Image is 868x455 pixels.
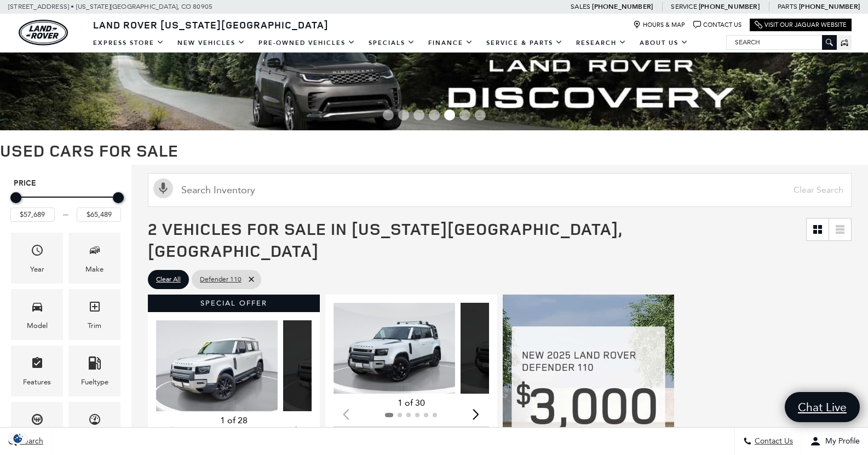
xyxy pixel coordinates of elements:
input: Minimum [10,208,55,222]
span: Clear All [156,273,181,286]
div: 1 / 2 [156,320,278,412]
a: Research [570,33,633,53]
img: 2024 Land Rover Defender 110 S 1 [156,320,278,412]
div: Make [85,263,104,275]
div: Features [23,376,51,388]
a: Hours & Map [633,21,685,29]
div: Fueltype [81,376,108,388]
a: Contact Us [693,21,741,29]
div: 1 of 30 [334,397,489,409]
div: FeaturesFeatures [11,345,63,396]
input: Maximum [77,208,121,222]
span: Go to slide 6 [459,110,470,120]
div: 1 of 28 [156,414,312,427]
div: Next slide [291,419,306,444]
img: Land Rover [19,20,68,45]
a: [STREET_ADDRESS] • [US_STATE][GEOGRAPHIC_DATA], CO 80905 [8,3,212,10]
a: Specials [362,33,422,53]
a: About Us [633,33,695,53]
div: Next slide [469,402,484,426]
svg: Click to toggle on voice search [153,178,173,198]
div: ModelModel [11,289,63,340]
div: Year [30,263,44,275]
div: MileageMileage [68,402,120,453]
div: YearYear [11,233,63,284]
a: Visit Our Jaguar Website [755,21,847,29]
a: [PHONE_NUMBER] [799,2,860,11]
span: Go to slide 4 [429,110,440,120]
span: Go to slide 2 [398,110,409,120]
span: Model [31,297,44,320]
span: Transmission [31,410,44,433]
span: Chat Live [792,400,852,414]
span: Year [31,241,44,263]
span: Land Rover [US_STATE][GEOGRAPHIC_DATA] [93,18,329,31]
a: land-rover [19,20,68,45]
span: Features [31,354,44,376]
span: 2 Vehicles for Sale in [US_STATE][GEOGRAPHIC_DATA], [GEOGRAPHIC_DATA] [148,217,622,262]
span: Go to slide 1 [383,110,394,120]
div: TrimTrim [68,289,120,340]
div: Maximum Price [113,192,124,203]
a: [PHONE_NUMBER] [699,2,760,11]
span: Contact Us [752,437,793,446]
span: Go to slide 3 [413,110,424,120]
a: Finance [422,33,480,53]
div: Special Offer [148,295,320,312]
span: Trim [88,297,101,320]
h5: Price [14,178,118,188]
a: Service & Parts [480,33,570,53]
span: Parts [778,3,797,10]
span: Sales [571,3,590,10]
a: New Vehicles [171,33,252,53]
span: Make [88,241,101,263]
div: Price [10,188,121,222]
img: 2024 Land Rover Defender 110 S 1 [334,303,455,394]
div: Trim [88,320,101,332]
div: 2 / 2 [461,303,582,394]
input: Search Inventory [148,173,852,207]
span: Fueltype [88,354,101,376]
div: MakeMake [68,233,120,284]
div: Minimum Price [10,192,21,203]
span: Service [671,3,697,10]
div: 1 / 2 [334,303,455,394]
a: Land Rover [US_STATE][GEOGRAPHIC_DATA] [87,18,335,31]
a: Chat Live [785,392,860,422]
div: FueltypeFueltype [68,345,120,396]
div: Privacy Settings [5,433,31,444]
span: Go to slide 5 [444,110,455,120]
nav: Main Navigation [87,33,695,53]
div: TransmissionTransmission [11,402,63,453]
div: Model [27,320,48,332]
span: Go to slide 7 [475,110,486,120]
span: My Profile [821,437,860,446]
a: EXPRESS STORE [87,33,171,53]
a: [PHONE_NUMBER] [592,2,653,11]
button: Open user profile menu [802,428,868,455]
div: 2 / 2 [283,320,405,412]
span: Defender 110 [200,273,242,286]
a: Grid View [807,218,829,240]
input: Search [727,36,836,49]
span: Mileage [88,410,101,433]
a: Pre-Owned Vehicles [252,33,362,53]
